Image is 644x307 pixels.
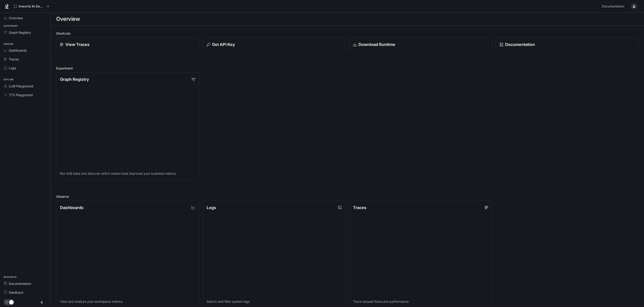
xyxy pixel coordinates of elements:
a: Traces [2,55,49,63]
p: Graph Registry [60,76,89,82]
h2: Experiment [56,66,639,71]
a: Feedback [2,288,49,296]
a: Documentation [496,38,639,51]
p: Logs [207,205,216,211]
span: Dashboards [9,48,27,53]
a: Documentation [2,280,49,288]
span: Logs [9,66,16,70]
p: Download Runtime [358,41,395,48]
a: View Traces [56,38,199,51]
a: Download Runtime [349,38,492,51]
h2: Observe [56,194,639,199]
button: Close drawer [37,298,47,307]
span: Documentation [9,281,31,286]
span: LLM Playground [9,84,33,88]
p: Documentation [505,41,535,48]
p: View and analyze your workspace metrics [60,299,195,304]
span: Dark mode toggle [9,300,14,305]
a: Logs [2,64,49,72]
p: Inworld AI Demos [19,5,44,8]
a: TTS Playground [2,91,49,99]
p: View Traces [65,41,90,48]
span: Traces [9,57,19,62]
a: Graph Registry [2,29,49,36]
a: Documentation [600,2,628,11]
span: Graph Registry [9,30,31,35]
span: Feedback [9,290,24,295]
button: All workspaces [12,2,51,11]
button: Get API Key [203,38,346,51]
p: Run A/B tests and discover which variant best improves your business metrics [60,171,195,176]
span: Overview [9,16,23,20]
p: Dashboards [60,205,83,211]
span: TTS Playground [9,93,33,97]
span: Documentation [602,4,624,9]
p: Traces [353,205,366,211]
p: Search and filter system logs [207,299,342,304]
a: Overview [2,14,49,22]
h1: Overview [56,14,80,24]
a: Graph RegistryRun A/B tests and discover which variant best improves your business metrics [56,72,199,180]
a: LLM Playground [2,82,49,90]
a: Dashboards [2,46,49,54]
p: Get API Key [212,41,235,48]
p: Trace request flows and performance [353,299,488,304]
h2: Shortcuts [56,31,639,36]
